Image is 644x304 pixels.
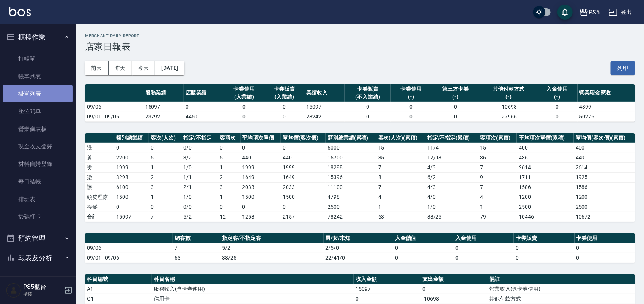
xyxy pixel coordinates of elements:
[149,172,181,182] td: 2
[3,85,73,102] a: 掛單列表
[85,253,173,263] td: 09/01 - 09/06
[266,93,302,101] div: (入業績)
[574,202,635,212] td: 2500
[478,133,517,143] th: 客項次(累積)
[85,294,152,304] td: G1
[574,192,635,202] td: 1200
[218,182,241,192] td: 3
[3,248,73,268] button: 報表及分析
[281,143,326,153] td: 0
[218,162,241,172] td: 1
[514,233,574,243] th: 卡券販賣
[181,172,218,182] td: 1 / 1
[281,153,326,162] td: 440
[3,68,73,85] a: 帳單列表
[557,5,573,20] button: save
[218,143,241,153] td: 0
[487,294,635,304] td: 其他付款方式
[575,233,635,243] th: 卡券使用
[281,182,326,192] td: 2033
[218,133,241,143] th: 客項次
[574,182,635,192] td: 1586
[517,212,574,222] td: 10446
[149,153,181,162] td: 5
[149,143,181,153] td: 0
[3,173,73,190] a: 每日結帳
[514,243,574,253] td: 0
[241,133,281,143] th: 平均項次單價
[264,102,304,112] td: 0
[85,274,152,284] th: 科目編號
[114,212,149,222] td: 15097
[354,294,420,304] td: 0
[517,172,574,182] td: 1711
[478,182,517,192] td: 7
[517,143,574,153] td: 400
[85,84,635,122] table: a dense table
[420,294,487,304] td: -10698
[114,153,149,162] td: 2200
[143,102,184,112] td: 15097
[376,212,425,222] td: 63
[281,212,326,222] td: 2157
[181,182,218,192] td: 2 / 1
[393,233,453,243] th: 入金儲值
[85,284,152,294] td: A1
[537,112,578,121] td: 0
[539,93,576,101] div: (-)
[241,162,281,172] td: 1999
[149,212,181,222] td: 7
[226,85,262,93] div: 卡券使用
[453,233,514,243] th: 入金使用
[85,61,109,75] button: 前天
[266,85,302,93] div: 卡券販賣
[425,202,478,212] td: 1 / 0
[425,153,478,162] td: 17 / 18
[376,182,425,192] td: 7
[487,274,635,284] th: 備註
[478,162,517,172] td: 7
[155,61,184,75] button: [DATE]
[478,212,517,222] td: 79
[3,228,73,248] button: 預約管理
[85,153,114,162] td: 剪
[324,253,393,263] td: 22/41/0
[85,212,114,222] td: 合計
[241,172,281,182] td: 1649
[578,112,635,121] td: 50276
[304,84,345,102] th: 業績收入
[3,138,73,155] a: 現金收支登錄
[376,172,425,182] td: 8
[393,85,429,93] div: 卡券使用
[393,243,453,253] td: 0
[114,162,149,172] td: 1999
[85,243,173,253] td: 09/06
[326,143,376,153] td: 6000
[326,192,376,202] td: 4798
[241,202,281,212] td: 0
[431,112,480,121] td: 0
[181,192,218,202] td: 1 / 0
[425,172,478,182] td: 6 / 2
[241,143,281,153] td: 0
[23,283,62,291] h5: PS5櫃台
[181,133,218,143] th: 指定/不指定
[354,274,420,284] th: 收入金額
[114,182,149,192] td: 6100
[218,172,241,182] td: 2
[184,112,224,121] td: 4450
[218,212,241,222] td: 12
[304,102,345,112] td: 15097
[574,143,635,153] td: 400
[3,102,73,120] a: 座位開單
[85,172,114,182] td: 染
[326,133,376,143] th: 類別總業績(累積)
[517,192,574,202] td: 1200
[425,133,478,143] th: 指定/不指定(累積)
[345,102,391,112] td: 0
[114,133,149,143] th: 類別總業績
[517,182,574,192] td: 1586
[152,294,354,304] td: 信用卡
[578,84,635,102] th: 營業現金應收
[606,5,635,19] button: 登出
